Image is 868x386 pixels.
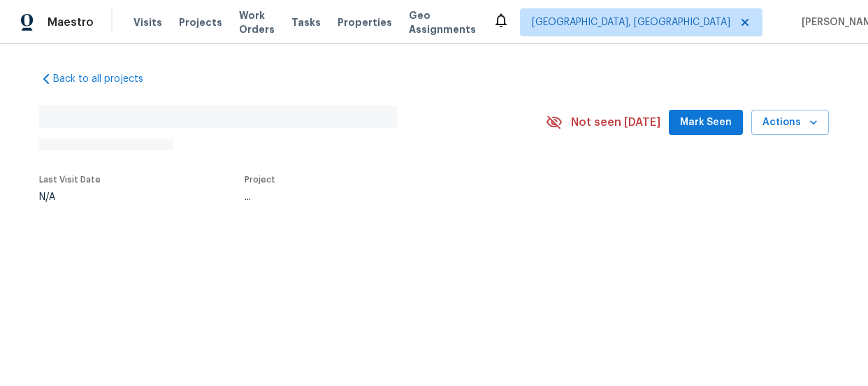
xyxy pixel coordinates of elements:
[338,15,392,29] span: Properties
[39,192,101,202] div: N/A
[291,17,321,27] span: Tasks
[751,110,829,136] button: Actions
[669,110,743,136] button: Mark Seen
[409,8,476,36] span: Geo Assignments
[239,8,275,36] span: Work Orders
[39,176,101,184] span: Last Visit Date
[39,72,173,86] a: Back to all projects
[680,114,732,131] span: Mark Seen
[532,15,730,29] span: [GEOGRAPHIC_DATA], [GEOGRAPHIC_DATA]
[245,176,275,184] span: Project
[762,114,818,131] span: Actions
[133,15,162,29] span: Visits
[571,115,660,129] span: Not seen [DATE]
[245,192,513,202] div: ...
[48,15,94,29] span: Maestro
[179,15,222,29] span: Projects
